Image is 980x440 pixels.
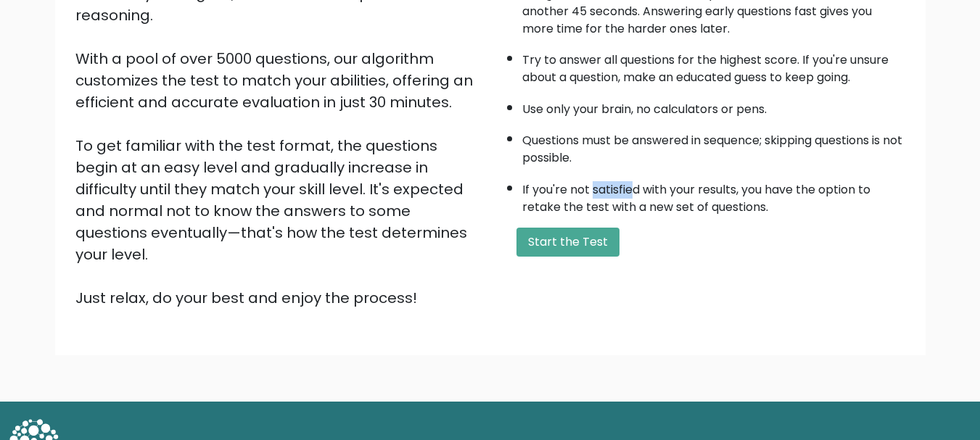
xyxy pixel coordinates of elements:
button: Start the Test [516,228,619,257]
li: Try to answer all questions for the highest score. If you're unsure about a question, make an edu... [522,44,905,86]
li: Use only your brain, no calculators or pens. [522,94,905,118]
li: If you're not satisfied with your results, you have the option to retake the test with a new set ... [522,174,905,216]
li: Questions must be answered in sequence; skipping questions is not possible. [522,125,905,167]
